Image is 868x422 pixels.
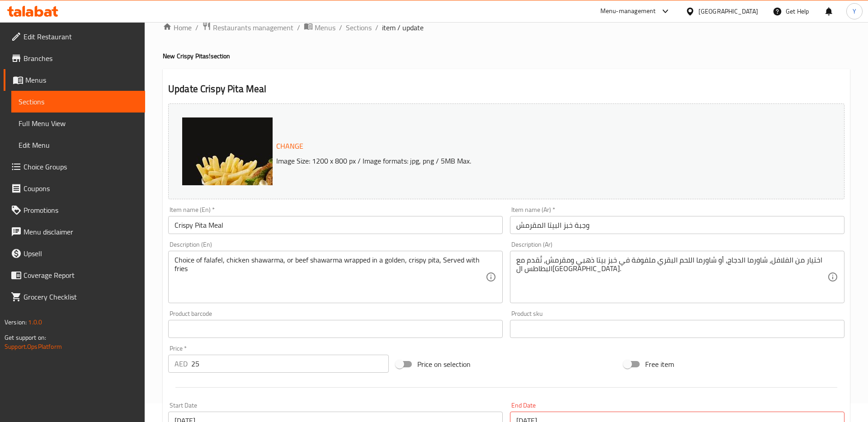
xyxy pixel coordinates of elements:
input: Please enter product barcode [168,320,503,338]
input: Please enter price [191,355,389,373]
a: Edit Menu [11,134,145,156]
p: Image Size: 1200 x 800 px / Image formats: jpg, png / 5MB Max. [273,155,759,166]
textarea: اختيار من الفلافل، شاورما الدجاج، أو شاورما اللحم البقري ملفوفة في خبز بيتا ذهبي ومقرمش، تُقدم مع... [516,256,827,299]
li: / [297,22,300,33]
div: Menu-management [600,6,656,17]
div: [GEOGRAPHIC_DATA] [698,6,758,16]
a: Grocery Checklist [4,286,145,308]
span: Y [853,6,856,16]
a: Coupons [4,178,145,199]
a: Menu disclaimer [4,221,145,243]
li: / [195,22,198,33]
span: Edit Restaurant [24,31,138,42]
span: Coverage Report [24,270,138,281]
input: Enter name En [168,216,503,234]
span: Change [276,140,303,153]
a: Sections [346,22,372,33]
span: Menus [25,75,138,85]
span: Free item [645,359,674,370]
span: Grocery Checklist [24,291,138,302]
span: Get support on: [5,332,46,343]
h4: New Crispy Pitas! section [163,52,850,61]
span: Full Menu View [19,118,138,129]
span: Branches [24,53,138,64]
a: Home [163,22,192,33]
span: Menu disclaimer [24,226,138,237]
a: Menus [4,69,145,91]
span: Restaurants management [213,22,293,33]
span: Menus [315,22,335,33]
h2: Update Crispy Pita Meal [168,82,844,96]
textarea: Choice of falafel, chicken shawarma, or beef shawarma wrapped in a golden, crispy pita, Served wi... [175,256,486,299]
span: Sections [19,96,138,107]
nav: breadcrumb [163,22,850,33]
a: Full Menu View [11,113,145,134]
a: Restaurants management [202,22,293,33]
a: Upsell [4,243,145,264]
span: Upsell [24,248,138,259]
span: 1.0.0 [28,316,42,328]
a: Branches [4,47,145,69]
a: Sections [11,91,145,113]
li: / [339,22,342,33]
img: 541431827c85a84d48468a050e3a486a.jpeg [182,117,363,298]
span: Choice Groups [24,161,138,172]
button: Change [273,137,307,155]
span: Edit Menu [19,140,138,150]
span: Promotions [24,205,138,216]
span: Version: [5,316,27,328]
input: Please enter product sku [510,320,844,338]
a: Menus [304,22,335,33]
span: item / update [382,22,424,33]
a: Promotions [4,199,145,221]
a: Choice Groups [4,156,145,178]
a: Support.OpsPlatform [5,341,62,352]
input: Enter name Ar [510,216,844,234]
li: / [375,22,378,33]
span: Coupons [24,183,138,194]
a: Edit Restaurant [4,26,145,47]
p: AED [175,358,188,369]
span: Price on selection [417,359,471,370]
a: Coverage Report [4,264,145,286]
